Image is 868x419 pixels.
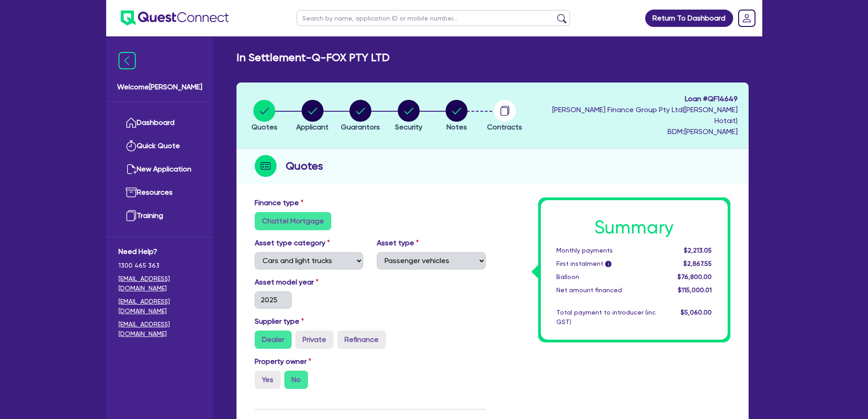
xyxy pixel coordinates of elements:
[341,123,380,131] span: Guarantors
[255,331,292,349] label: Dealer
[531,126,738,137] span: BDM: [PERSON_NAME]
[550,246,663,255] div: Monthly payments
[118,246,201,257] span: Need Help?
[286,158,323,174] h2: Quotes
[126,164,137,175] img: new-application
[340,99,380,133] button: Guarantors
[735,6,759,30] a: Dropdown toggle
[605,261,611,267] span: i
[255,316,304,327] label: Supplier type
[255,212,331,230] label: Chattel Mortgage
[683,260,712,267] span: $2,867.55
[118,181,201,204] a: Resources
[296,123,329,131] span: Applicant
[121,10,229,26] img: quest-connect-logo-blue
[118,204,201,228] a: Training
[445,99,468,133] button: Notes
[377,238,419,248] label: Asset type
[296,99,329,133] button: Applicant
[395,99,423,133] button: Security
[487,99,523,133] button: Contracts
[556,217,712,238] h1: Summary
[252,123,277,131] span: Quotes
[118,320,201,339] a: [EMAIL_ADDRESS][DOMAIN_NAME]
[550,259,663,269] div: First instalment
[487,123,522,131] span: Contracts
[118,158,201,181] a: New Application
[552,105,738,125] span: [PERSON_NAME] Finance Group Pty Ltd ( [PERSON_NAME] Hotait )
[550,285,663,295] div: Net amount financed
[255,155,277,177] img: step-icon
[118,261,201,270] span: 1300 465 363
[678,286,712,294] span: $115,000.01
[118,297,201,316] a: [EMAIL_ADDRESS][DOMAIN_NAME]
[295,331,334,349] label: Private
[678,273,712,280] span: $76,800.00
[126,140,137,151] img: quick-quote
[126,187,137,198] img: resources
[337,331,386,349] label: Refinance
[297,10,570,26] input: Search by name, application ID or mobile number...
[395,123,422,131] span: Security
[118,52,136,69] img: icon-menu-close
[284,371,308,389] label: No
[118,134,201,158] a: Quick Quote
[681,309,712,316] span: $5,060.00
[255,356,311,367] label: Property owner
[251,99,278,133] button: Quotes
[118,111,201,134] a: Dashboard
[126,210,137,221] img: training
[255,371,281,389] label: Yes
[447,123,467,131] span: Notes
[550,308,663,327] div: Total payment to introducer (inc GST)
[531,93,738,104] span: Loan # QF14649
[645,10,733,27] a: Return To Dashboard
[255,238,330,248] label: Asset type category
[117,82,202,93] span: Welcome [PERSON_NAME]
[236,51,390,64] h2: In Settlement - Q-FOX PTY LTD
[550,272,663,282] div: Balloon
[118,274,201,293] a: [EMAIL_ADDRESS][DOMAIN_NAME]
[255,197,303,208] label: Finance type
[248,277,370,288] label: Asset model year
[684,247,712,254] span: $2,213.05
